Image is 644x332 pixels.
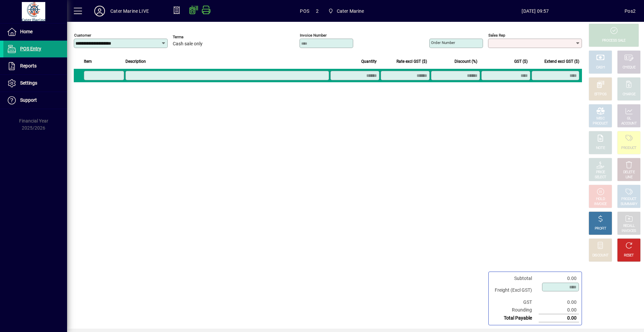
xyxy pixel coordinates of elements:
div: HOLD [596,197,605,202]
span: Terms [173,35,213,39]
td: 0.00 [539,275,579,282]
td: Rounding [491,306,539,314]
td: 0.00 [539,298,579,306]
div: INVOICES [622,229,636,234]
span: Support [20,97,37,103]
span: Item [84,58,92,65]
td: Freight (Excl GST) [491,282,539,298]
span: Extend excl GST ($) [544,58,579,65]
div: PRODUCT [621,197,636,202]
td: GST [491,298,539,306]
span: Cater Marine [337,6,364,16]
div: PRICE [596,170,605,175]
span: Rate excl GST ($) [396,58,427,65]
mat-label: Sales rep [488,33,505,38]
div: EFTPOS [594,92,607,97]
span: Discount (%) [454,58,477,65]
span: Cash sale only [173,41,203,47]
a: Reports [3,58,67,75]
span: GST ($) [514,58,528,65]
div: NOTE [596,146,605,151]
span: POS [300,6,309,16]
div: CASH [596,65,605,70]
div: DISCOUNT [592,253,608,258]
div: PRODUCT [593,121,608,126]
td: Total Payable [491,314,539,322]
span: Description [125,58,146,65]
span: Reports [20,63,37,68]
div: GL [627,116,631,121]
a: Support [3,92,67,109]
div: LINE [626,175,632,180]
button: Profile [89,5,110,17]
div: PROFIT [595,226,606,231]
a: Home [3,23,67,40]
mat-label: Invoice number [300,33,327,38]
div: Pos2 [625,6,636,16]
div: CHARGE [623,92,636,97]
div: SUMMARY [621,202,637,207]
mat-label: Customer [74,33,91,38]
span: Quantity [361,58,377,65]
span: Settings [20,80,37,86]
span: Home [20,29,33,34]
div: DELETE [623,170,635,175]
div: Cater Marine LIVE [110,6,149,16]
div: RESET [624,253,634,258]
div: PROCESS SALE [602,38,626,43]
div: MISC [596,116,604,121]
span: POS Entry [20,46,41,51]
div: INVOICE [594,202,606,207]
div: ACCOUNT [621,121,637,126]
span: 2 [316,6,319,16]
span: Cater Marine [325,5,367,17]
div: PRODUCT [621,146,636,151]
td: 0.00 [539,306,579,314]
a: Settings [3,75,67,92]
div: CHEQUE [623,65,635,70]
span: [DATE] 09:57 [446,6,625,16]
div: RECALL [623,224,635,229]
td: Subtotal [491,275,539,282]
div: SELECT [595,175,606,180]
td: 0.00 [539,314,579,322]
mat-label: Order number [431,40,455,45]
